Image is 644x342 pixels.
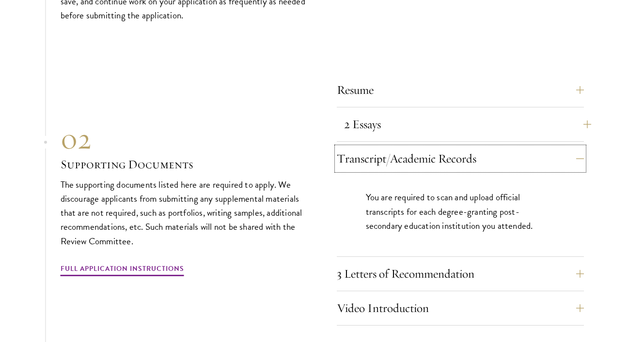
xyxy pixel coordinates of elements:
div: 02 [61,121,308,156]
a: Full Application Instructions [61,263,184,278]
p: You are required to scan and upload official transcripts for each degree-granting post-secondary ... [366,190,555,232]
p: The supporting documents listed here are required to apply. We discourage applicants from submitt... [61,178,308,248]
button: 3 Letters of Recommendation [337,262,584,285]
h3: Supporting Documents [61,156,308,173]
button: Transcript/Academic Records [337,147,584,170]
button: 2 Essays [344,113,591,136]
button: Resume [337,78,584,102]
button: Video Introduction [337,297,584,320]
